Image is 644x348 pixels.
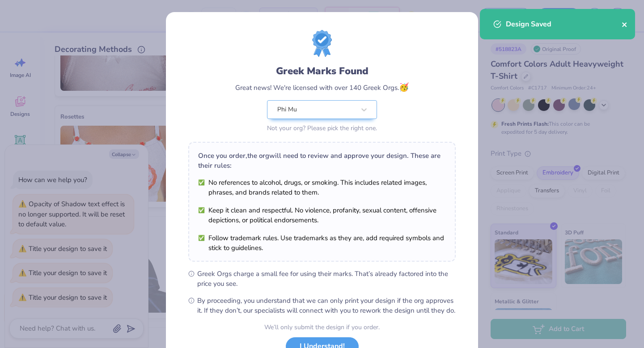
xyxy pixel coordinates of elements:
button: close [622,19,628,30]
span: By proceeding, you understand that we can only print your design if the org approves it. If they ... [197,296,456,315]
div: Once you order, the org will need to review and approve your design. These are their rules: [198,151,446,170]
span: 🥳 [399,82,409,93]
li: Follow trademark rules. Use trademarks as they are, add required symbols and stick to guidelines. [198,233,446,253]
span: Greek Orgs charge a small fee for using their marks. That’s already factored into the price you see. [197,269,456,289]
div: Great news! We're licensed with over 140 Greek Orgs. [235,81,409,93]
div: Design Saved [506,19,622,30]
li: No references to alcohol, drugs, or smoking. This includes related images, phrases, and brands re... [198,178,446,197]
div: Greek Marks Found [276,64,369,78]
img: License badge [312,30,332,57]
div: We’ll only submit the design if you order. [264,323,380,332]
li: Keep it clean and respectful. No violence, profanity, sexual content, offensive depictions, or po... [198,205,446,225]
div: Not your org? Please pick the right one. [267,123,377,133]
